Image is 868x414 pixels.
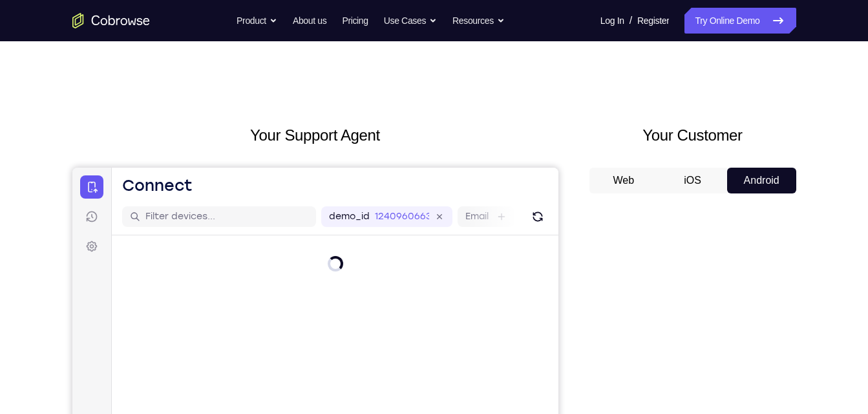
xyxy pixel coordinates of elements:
a: Go to the home page [72,13,150,28]
button: Android [727,168,796,193]
a: Log In [600,8,624,34]
button: Web [589,168,659,193]
h2: Your Support Agent [72,124,558,147]
a: Try Online Demo [684,8,796,34]
button: Resources [452,8,505,34]
a: About us [293,8,326,34]
a: Pricing [342,8,368,34]
h2: Your Customer [589,124,796,147]
button: 6-digit code [224,388,302,414]
button: Product [237,8,277,34]
span: / [630,13,632,28]
button: Use Cases [384,8,437,34]
button: iOS [658,168,727,193]
a: Register [637,8,669,34]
